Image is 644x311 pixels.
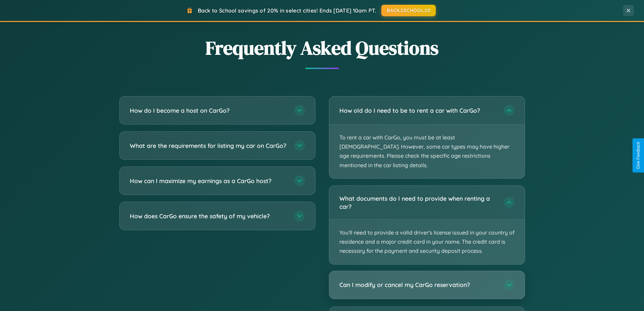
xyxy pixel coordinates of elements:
h3: Can I modify or cancel my CarGo reservation? [339,281,497,289]
span: Back to School savings of 20% in select cities! Ends [DATE] 10am PT. [198,7,376,14]
h3: How can I maximize my earnings as a CarGo host? [130,177,287,185]
p: You'll need to provide a valid driver's license issued in your country of residence and a major c... [329,220,525,264]
div: Give Feedback [636,142,641,169]
h3: How does CarGo ensure the safety of my vehicle? [130,212,287,220]
button: BACK2SCHOOL20 [381,5,436,16]
h2: Frequently Asked Questions [119,35,525,61]
h3: How old do I need to be to rent a car with CarGo? [339,106,497,115]
h3: What documents do I need to provide when renting a car? [339,194,497,211]
p: To rent a car with CarGo, you must be at least [DEMOGRAPHIC_DATA]. However, some car types may ha... [329,125,525,178]
h3: What are the requirements for listing my car on CarGo? [130,141,287,150]
h3: How do I become a host on CarGo? [130,106,287,115]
